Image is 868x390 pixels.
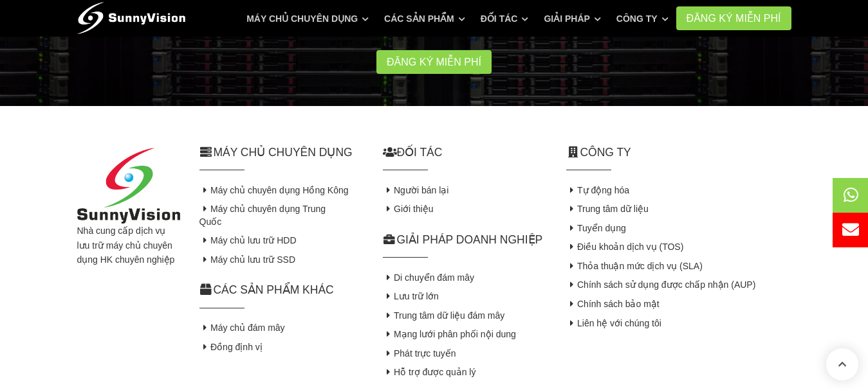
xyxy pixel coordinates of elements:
[481,13,518,24] font: Đối tác
[213,146,352,159] font: Máy chủ chuyên dụng
[577,185,629,195] font: Tự động hóa
[394,185,448,195] font: Người bán lại
[394,367,476,377] font: Hỗ trợ được quản lý
[199,323,285,333] a: Máy chủ đám mây
[577,204,649,214] font: Trung tâm dữ liệu
[566,261,703,271] a: Thỏa thuận mức dịch vụ (SLA)
[394,291,439,301] font: Lưu trữ lớn
[616,13,658,24] font: Công ty
[77,148,180,224] img: Công ty TNHH SunnyVision
[394,348,456,359] font: Phát trực tuyến
[246,13,358,24] font: Máy chủ chuyên dụng
[213,283,333,296] font: Các sản phẩm khác
[210,254,295,265] font: Máy chủ lưu trữ SSD
[577,242,683,252] font: Điều khoản dịch vụ (TOS)
[199,342,263,352] a: Đồng định vị
[383,272,474,283] a: Di chuyển đám mây
[387,57,481,67] font: Đăng ký miễn phí
[566,299,660,309] a: Chính sách bảo mật
[394,310,504,321] font: Trung tâm dữ liệu đám mây
[376,50,492,74] a: Đăng ký miễn phí
[566,185,630,195] a: Tự động hóa
[577,299,660,309] font: Chính sách bảo mật
[394,329,516,339] font: Mạng lưới phân phối nội dung
[544,13,589,24] font: Giải pháp
[199,204,326,227] a: Máy chủ chuyên dụng Trung Quốc
[566,204,649,214] a: Trung tâm dữ liệu
[210,185,349,195] font: Máy chủ chuyên dụng Hồng Kông
[566,279,756,290] a: Chính sách sử dụng được chấp nhận (AUP)
[384,7,465,30] a: Các sản phẩm
[394,204,434,214] font: Giới thiệu
[199,185,349,195] a: Máy chủ chuyên dụng Hồng Kông
[210,323,285,333] font: Máy chủ đám mây
[616,7,669,30] a: Công ty
[577,223,626,233] font: Tuyển dụng
[577,261,703,271] font: Thỏa thuận mức dịch vụ (SLA)
[396,233,542,246] font: Giải pháp doanh nghiệp
[383,329,516,339] a: Mạng lưới phân phối nội dung
[77,226,175,265] font: Nhà cung cấp dịch vụ lưu trữ máy chủ chuyên dụng HK chuyên nghiệp
[577,318,661,328] font: Liên hệ với chúng tôi
[577,279,755,290] font: Chính sách sử dụng được chấp nhận (AUP)
[566,242,684,252] a: Điều khoản dịch vụ (TOS)
[210,235,297,245] font: Máy chủ lưu trữ HDD
[580,146,631,159] font: Công ty
[383,367,476,377] a: Hỗ trợ được quản lý
[687,13,781,24] font: Đăng ký MIỄN PHÍ
[566,318,661,328] a: Liên hệ với chúng tôi
[383,348,456,359] a: Phát trực tuyến
[199,235,297,245] a: Máy chủ lưu trữ HDD
[384,13,454,24] font: Các sản phẩm
[383,204,434,214] a: Giới thiệu
[394,272,474,283] font: Di chuyển đám mây
[246,7,369,30] a: Máy chủ chuyên dụng
[199,254,296,265] a: Máy chủ lưu trữ SSD
[210,342,263,352] font: Đồng định vị
[396,146,442,159] font: Đối tác
[566,223,626,233] a: Tuyển dụng
[383,291,439,301] a: Lưu trữ lớn
[383,310,505,321] a: Trung tâm dữ liệu đám mây
[676,6,791,30] a: Đăng ký MIỄN PHÍ
[544,7,600,30] a: Giải pháp
[383,185,449,195] a: Người bán lại
[481,7,529,30] a: Đối tác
